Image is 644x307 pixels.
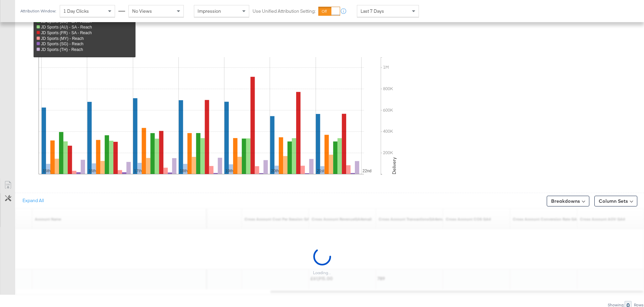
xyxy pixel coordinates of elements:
button: Expand All [18,195,49,207]
label: Use Unified Attribution Setting: [253,8,316,14]
span: Impression [198,8,221,14]
button: Column Sets [594,196,637,206]
span: JD Sports (FR) - SA - Reach [41,30,92,35]
div: Attribution Window: [20,9,56,13]
div: Loading... [313,270,331,275]
text: Delivery [391,157,397,174]
button: Breakdowns [547,196,589,206]
span: JD Sports (SG) - Reach [41,42,84,46]
span: JD Sports (AU) - SA - Reach [41,25,92,29]
span: 1 Day Clicks [63,8,89,14]
span: No Views [132,8,152,14]
span: JD Sports (TH) - Reach [41,47,83,52]
span: Last 7 Days [361,8,384,14]
span: JD Sports (MY) - Reach [41,36,84,41]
